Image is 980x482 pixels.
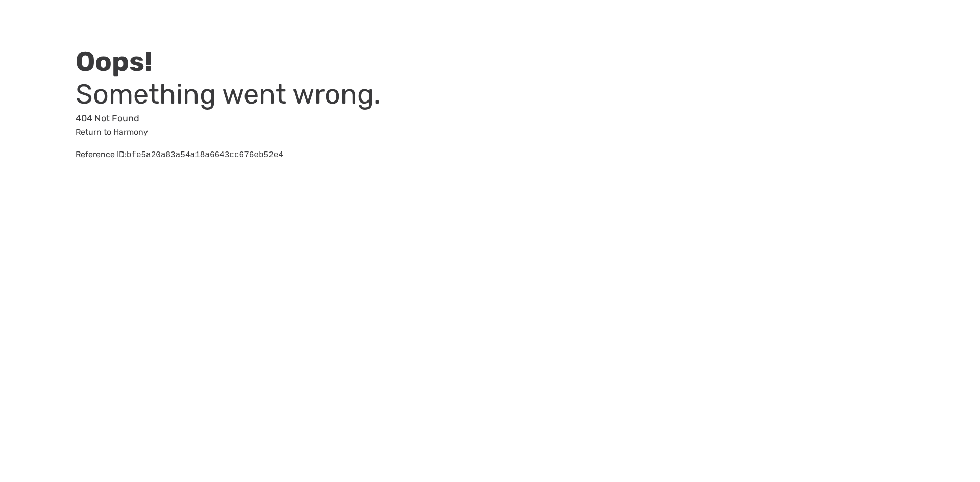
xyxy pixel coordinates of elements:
h2: Oops! [76,45,452,78]
p: 404 Not Found [76,111,452,126]
a: Return to Harmony [76,127,148,137]
div: Reference ID: [76,148,452,161]
h3: Something went wrong. [76,78,452,111]
pre: bfe5a20a83a54a18a6643cc676eb52e4 [127,150,283,160]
